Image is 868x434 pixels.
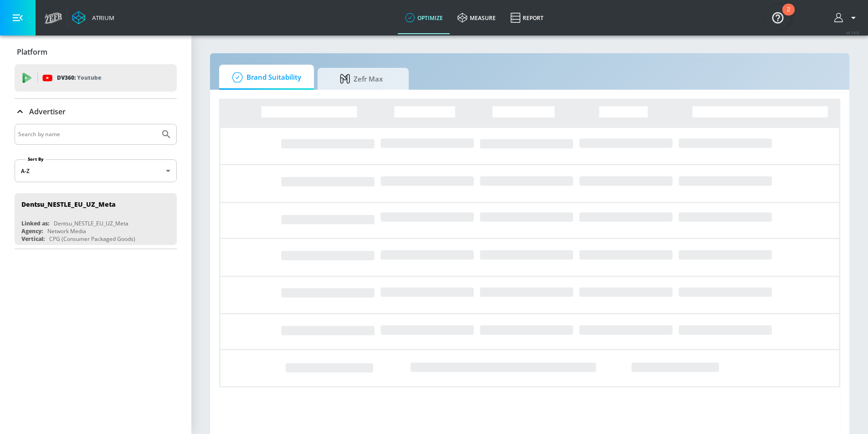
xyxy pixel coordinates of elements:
[88,14,114,22] div: Atrium
[54,220,128,227] div: Dentsu_NESTLE_EU_UZ_Meta
[21,227,43,235] div: Agency:
[327,68,396,90] span: Zefr Max
[15,64,177,92] div: DV360: Youtube
[21,235,45,243] div: Vertical:
[765,5,791,30] button: Open Resource Center, 2 new notifications
[15,124,177,249] div: Advertiser
[503,1,551,34] a: Report
[26,156,46,162] label: Sort By
[15,193,177,245] div: Dentsu_NESTLE_EU_UZ_MetaLinked as:Dentsu_NESTLE_EU_UZ_MetaAgency:Network MediaVertical:CPG (Consu...
[15,39,177,65] div: Platform
[15,159,177,182] div: A-Z
[47,227,86,235] div: Network Media
[15,99,177,124] div: Advertiser
[398,1,450,34] a: optimize
[57,73,101,83] p: DV360:
[49,235,135,243] div: CPG (Consumer Packaged Goods)
[17,47,47,57] p: Platform
[450,1,503,34] a: measure
[787,10,790,21] div: 2
[72,11,114,25] a: Atrium
[15,189,177,249] nav: list of Advertiser
[228,66,301,88] span: Brand Suitability
[29,107,66,117] p: Advertiser
[21,200,116,209] div: Dentsu_NESTLE_EU_UZ_Meta
[77,73,101,82] p: Youtube
[18,128,156,140] input: Search by name
[846,30,859,35] span: v 4.19.0
[21,220,49,227] div: Linked as:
